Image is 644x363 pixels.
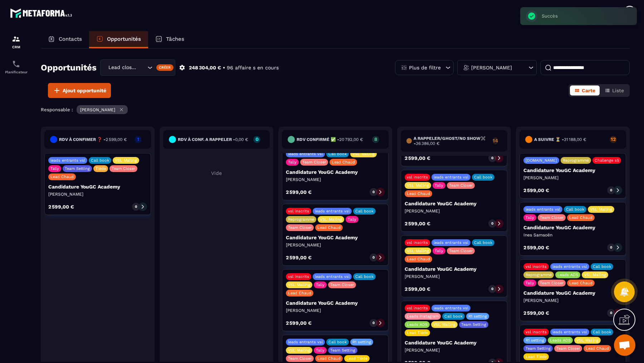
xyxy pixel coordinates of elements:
[468,314,487,319] p: R1 setting
[100,59,175,76] div: Search for option
[315,209,350,214] p: leads entrants vsl
[166,36,184,42] p: Tâches
[491,286,493,291] p: 0
[407,183,429,188] p: VSL Mailing
[316,348,325,353] p: Tally
[405,286,430,291] p: 2 599,00 €
[590,207,612,212] p: VSL Mailing
[550,338,571,343] p: Leads ADS
[288,348,310,353] p: VSL Mailing
[286,235,385,240] p: Candidature YouGC Academy
[435,183,443,188] p: Tally
[189,64,221,71] p: 248 304,00 €
[540,215,563,220] p: Team Closer
[112,166,135,171] p: Team Closer
[288,356,312,361] p: Team Closer
[569,215,592,220] p: Lead Chaud
[414,136,489,146] h6: A RAPPELER/GHOST/NO SHOW✖️ -
[610,137,617,142] p: 12
[569,281,592,285] p: Lead Chaud
[2,29,30,54] a: formationformationCRM
[563,158,589,163] p: Reprogrammé
[59,137,127,142] h6: RDV à confimer ❓ -
[433,322,455,327] p: VSL Mailing
[48,83,111,98] button: Ajout opportunité
[593,330,611,334] p: Call book
[526,346,551,351] p: Team Setting
[523,290,622,296] p: Candidature YouGC Academy
[557,273,578,277] p: Leads ADS
[288,225,312,230] p: Team Closer
[138,64,146,72] input: Search for option
[316,283,325,287] p: Tally
[405,201,503,206] p: Candidature YouGC Academy
[493,138,498,143] p: 14
[407,314,439,319] p: Leads Instagram
[80,107,115,112] p: [PERSON_NAME]
[148,31,191,48] a: Tâches
[286,320,312,325] p: 2 599,00 €
[2,70,30,74] p: Planificateur
[526,273,552,277] p: Reprogrammé
[526,207,560,212] p: leads entrants vsl
[407,322,428,327] p: Leads ADS
[526,281,534,285] p: Tally
[302,160,326,165] p: Team Closer
[405,208,503,214] p: [PERSON_NAME]
[48,191,147,197] p: [PERSON_NAME]
[614,334,635,356] div: Ouvrir le chat
[405,221,430,226] p: 2 599,00 €
[434,306,468,310] p: leads entrants vsl
[288,291,311,295] p: Lead Chaud
[10,6,74,20] img: logo
[328,152,347,156] p: Call book
[288,152,323,156] p: leads entrants vsl
[523,245,549,250] p: 2 599,00 €
[372,190,375,195] p: 0
[288,160,297,165] p: Tally
[355,274,374,279] p: Call book
[526,215,534,220] p: Tally
[405,266,503,272] p: Candidature YouGC Academy
[444,314,463,319] p: Call book
[41,107,73,112] p: Responsable :
[286,177,385,182] p: [PERSON_NAME]
[286,242,385,248] p: [PERSON_NAME]
[416,141,439,146] span: 36 386,00 €
[372,137,379,142] p: 8
[407,330,428,335] p: Lead Tiède
[50,158,85,163] p: leads entrants vsl
[523,175,622,181] p: [PERSON_NAME]
[330,283,354,287] p: Team Closer
[372,320,375,325] p: 0
[582,88,595,93] span: Carte
[65,166,90,171] p: Team Setting
[610,245,612,250] p: 0
[526,264,547,269] p: vsl inscrits
[570,85,600,95] button: Carte
[407,240,428,245] p: vsl inscrits
[610,188,612,193] p: 0
[297,137,363,142] h6: Rdv confirmé ✅ -
[135,137,142,142] p: 1
[552,330,587,334] p: leads entrants vsl
[156,64,174,71] div: Créer
[286,308,385,313] p: [PERSON_NAME]
[566,207,584,212] p: Call book
[48,184,147,190] p: Candidature YouGC Academy
[107,36,141,42] p: Opportunités
[115,158,137,163] p: VSL Mailing
[288,209,309,214] p: vsl inscrits
[317,225,341,230] p: Lead Chaud
[600,85,628,95] button: Liste
[317,356,341,361] p: Lead Chaud
[135,204,137,209] p: 0
[407,306,428,310] p: vsl inscrits
[346,356,367,361] p: Lead Tiède
[332,160,355,165] p: Lead Chaud
[91,158,109,163] p: Call book
[328,340,347,344] p: Call book
[339,137,363,142] span: 20 792,00 €
[461,322,486,327] p: Team Setting
[612,88,624,93] span: Liste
